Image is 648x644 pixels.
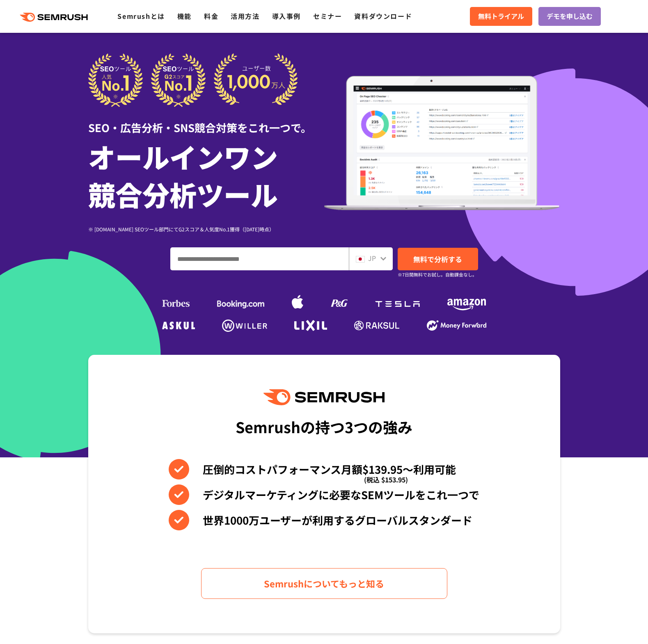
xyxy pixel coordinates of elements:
[201,568,447,599] a: Semrushについてもっと知る
[354,11,412,21] a: 資料ダウンロード
[263,389,384,405] img: Semrush
[231,11,259,21] a: 活用方法
[398,248,478,270] a: 無料で分析する
[117,11,165,21] a: Semrushとは
[204,11,218,21] a: 料金
[177,11,192,21] a: 機能
[478,11,524,22] span: 無料トライアル
[413,254,462,264] span: 無料で分析する
[88,137,324,213] h1: オールインワン 競合分析ツール
[169,484,479,505] li: デジタルマーケティングに必要なSEMツールをこれ一つで
[88,225,324,233] div: ※ [DOMAIN_NAME] SEOツール部門にてG2スコア＆人気度No.1獲得（[DATE]時点）
[169,459,479,480] li: 圧倒的コストパフォーマンス月額$139.95〜利用可能
[171,248,348,270] input: ドメイン、キーワードまたはURLを入力してください
[169,510,479,530] li: 世界1000万ユーザーが利用するグローバルスタンダード
[364,469,408,490] span: (税込 $153.95)
[398,271,477,279] small: ※7日間無料でお試し。自動課金なし。
[88,107,324,135] div: SEO・広告分析・SNS競合対策をこれ一つで。
[538,7,601,26] a: デモを申し込む
[236,411,412,442] div: Semrushの持つ3つの強み
[264,576,384,591] span: Semrushについてもっと知る
[470,7,532,26] a: 無料トライアル
[368,253,376,263] span: JP
[272,11,301,21] a: 導入事例
[547,11,593,22] span: デモを申し込む
[313,11,342,21] a: セミナー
